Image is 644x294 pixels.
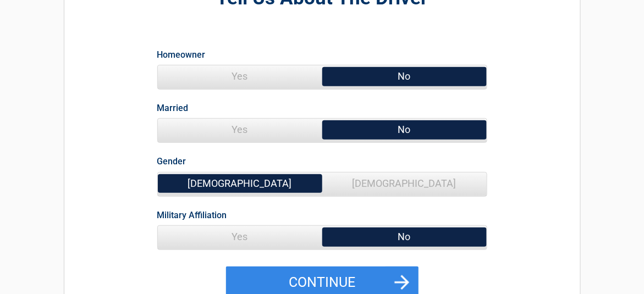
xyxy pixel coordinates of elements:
label: Homeowner [157,47,206,62]
span: Yes [158,119,322,141]
span: Yes [158,226,322,248]
span: No [322,119,487,141]
span: [DEMOGRAPHIC_DATA] [158,173,322,195]
span: No [322,65,487,87]
span: Yes [158,65,322,87]
span: [DEMOGRAPHIC_DATA] [322,173,487,195]
label: Gender [157,154,186,169]
label: Military Affiliation [157,208,227,223]
label: Married [157,101,189,115]
span: No [322,226,487,248]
